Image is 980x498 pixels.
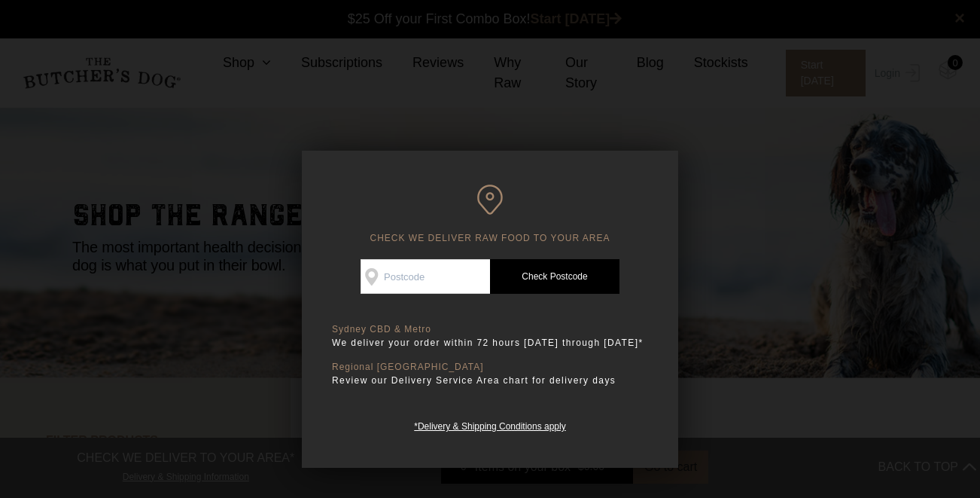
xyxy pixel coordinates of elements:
h6: CHECK WE DELIVER RAW FOOD TO YOUR AREA [332,185,648,244]
p: We deliver your order within 72 hours [DATE] through [DATE]* [332,335,648,350]
a: Check Postcode [490,259,619,294]
p: Review our Delivery Service Area chart for delivery days [332,373,648,388]
p: Sydney CBD & Metro [332,324,648,335]
a: *Delivery & Shipping Conditions apply [414,417,565,432]
p: Regional [GEOGRAPHIC_DATA] [332,362,648,373]
input: Postcode [361,259,490,294]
